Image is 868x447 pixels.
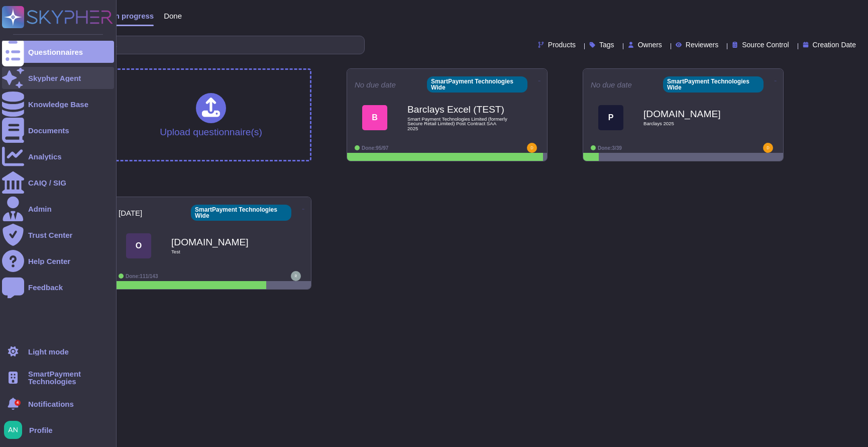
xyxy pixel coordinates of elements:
span: Smart Payment Technologies Limited (formerly Secure Retail Limited) Post Contract SAA 2025 [407,117,508,131]
span: Creation Date [813,41,856,48]
a: Analytics [2,145,114,167]
span: No due date [355,81,396,88]
b: Barclays Excel (TEST) [407,105,508,114]
a: Feedback [2,276,114,298]
a: CAIQ / SIG [2,171,114,194]
a: Skypher Agent [2,67,114,89]
div: Skypher Agent [28,74,81,82]
span: [DATE] [119,209,142,217]
input: Search by keywords [40,36,364,54]
div: Admin [28,205,52,213]
div: Upload questionnaire(s) [160,93,262,137]
div: P [598,105,623,130]
span: Products [548,41,576,48]
span: Reviewers [686,41,718,48]
div: Questionnaires [28,48,83,56]
div: Knowledge Base [28,101,88,108]
a: Help Center [2,250,114,272]
b: [DOMAIN_NAME] [643,109,744,119]
img: user [4,421,22,439]
img: user [527,143,537,153]
img: user [291,271,301,281]
span: Test [171,249,272,254]
span: No due date [591,81,632,88]
span: Profile [29,426,53,434]
img: user [763,143,773,153]
div: Analytics [28,153,62,160]
div: O [126,233,151,258]
div: CAIQ / SIG [28,179,66,187]
div: Light mode [28,348,69,355]
div: Help Center [28,257,70,265]
div: Feedback [28,284,63,291]
a: Knowledge Base [2,93,114,115]
div: Documents [28,127,69,134]
a: Trust Center [2,224,114,246]
div: B [362,105,387,130]
b: [DOMAIN_NAME] [171,237,272,247]
span: SmartPayment Technologies [28,370,114,385]
a: Documents [2,119,114,141]
div: 4 [15,400,21,406]
button: user [2,419,29,441]
span: Notifications [28,400,74,408]
span: Owners [638,41,662,48]
div: Trust Center [28,231,72,239]
span: Tags [599,41,614,48]
span: Barclays 2025 [643,121,744,126]
a: Questionnaires [2,41,114,63]
span: Done: 111/143 [126,274,158,279]
div: SmartPayment Technologies Wide [663,76,764,93]
span: Source Control [742,41,789,48]
div: SmartPayment Technologies Wide [427,76,527,93]
span: In progress [113,12,154,20]
span: Done: 95/97 [362,145,388,151]
span: Done: 3/39 [598,145,622,151]
span: Done [164,12,182,20]
a: Admin [2,198,114,220]
div: SmartPayment Technologies Wide [191,205,291,221]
